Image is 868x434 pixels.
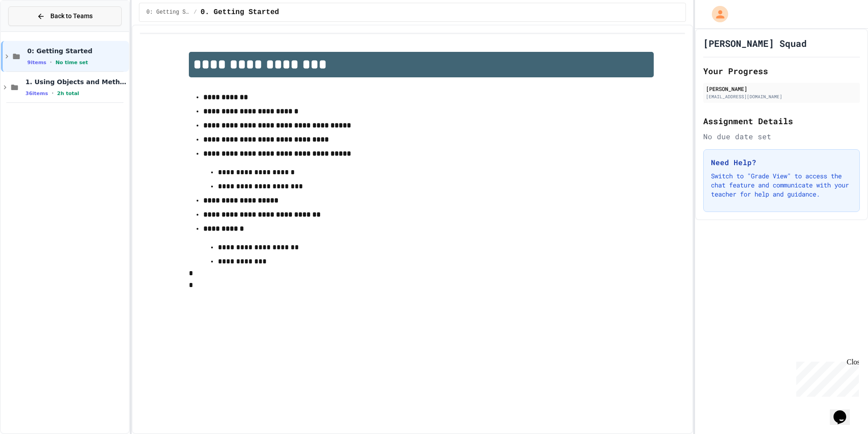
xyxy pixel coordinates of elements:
[50,11,93,21] span: Back to Teams
[55,60,88,66] span: No time set
[711,157,852,168] h3: Need Help?
[703,65,860,77] h2: Your Progress
[8,6,122,26] button: Back to Teams
[201,7,279,18] span: 0. Getting Started
[793,358,859,397] iframe: chat widget
[50,59,52,66] span: •
[25,91,48,96] span: 36 items
[706,93,857,100] div: [EMAIL_ADDRESS][DOMAIN_NAME]
[703,131,860,142] div: No due date set
[702,4,730,25] div: My Account
[711,172,852,199] p: Switch to "Grade View" to access the chat feature and communicate with your teacher for help and ...
[703,115,860,127] h2: Assignment Details
[52,90,54,97] span: •
[194,9,197,16] span: /
[830,398,859,425] iframe: chat widget
[27,47,127,55] span: 0: Getting Started
[703,37,807,50] h1: [PERSON_NAME] Squad
[706,85,857,93] div: [PERSON_NAME]
[147,9,190,16] span: 0: Getting Started
[27,60,46,66] span: 9 items
[25,78,127,86] span: 1. Using Objects and Methods
[4,4,63,58] div: Chat with us now!Close
[57,91,79,96] span: 2h total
